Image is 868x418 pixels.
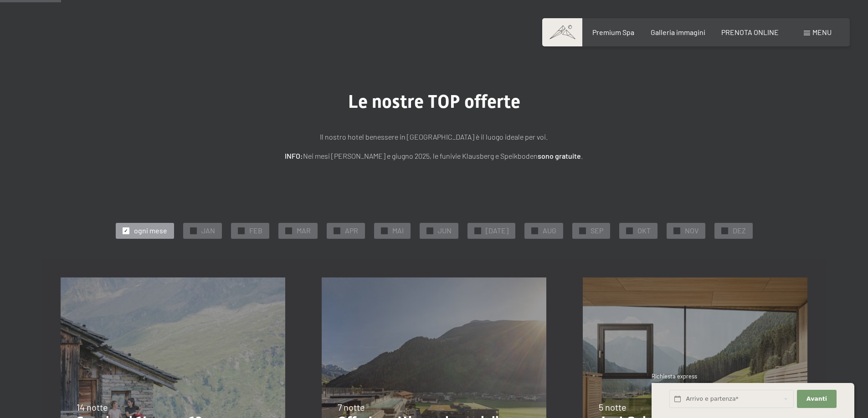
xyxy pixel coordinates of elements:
span: SEP [591,226,603,236]
span: ✓ [476,227,479,234]
span: Le nostre TOP offerte [348,91,520,112]
span: ✓ [287,227,290,234]
strong: sono gratuite [538,151,581,160]
span: ✓ [533,227,536,234]
span: MAI [392,226,404,236]
span: ogni mese [134,226,167,236]
span: ✓ [580,227,584,234]
span: Richiesta express [652,373,697,380]
span: ✓ [191,227,195,234]
span: ✓ [675,227,678,234]
span: ✓ [723,227,726,234]
span: OKT [637,226,651,236]
span: MAR [297,226,311,236]
span: 5 notte [599,402,627,413]
span: AUG [543,226,556,236]
span: ✓ [124,227,128,234]
span: 14 notte [77,402,108,413]
span: ✓ [382,227,386,234]
a: PRENOTA ONLINE [721,28,779,36]
span: Menu [812,28,832,36]
span: APR [345,226,358,236]
span: [DATE] [486,226,508,236]
a: Premium Spa [592,28,634,36]
span: DEZ [733,226,746,236]
p: Il nostro hotel benessere in [GEOGRAPHIC_DATA] è il luogo ideale per voi. [206,131,662,143]
span: 7 notte [338,402,365,413]
strong: INFO: [285,151,303,160]
span: ✓ [335,227,339,234]
a: Galleria immagini [651,28,705,36]
p: Nei mesi [PERSON_NAME] e giugno 2025, le funivie Klausberg e Speikboden . [206,150,662,162]
span: ✓ [239,227,243,234]
span: ✓ [627,227,631,234]
button: Avanti [797,390,836,408]
span: FEB [249,226,262,236]
span: NOV [685,226,699,236]
span: ✓ [428,227,431,234]
span: Avanti [806,395,827,403]
span: JUN [438,226,452,236]
span: JAN [201,226,215,236]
